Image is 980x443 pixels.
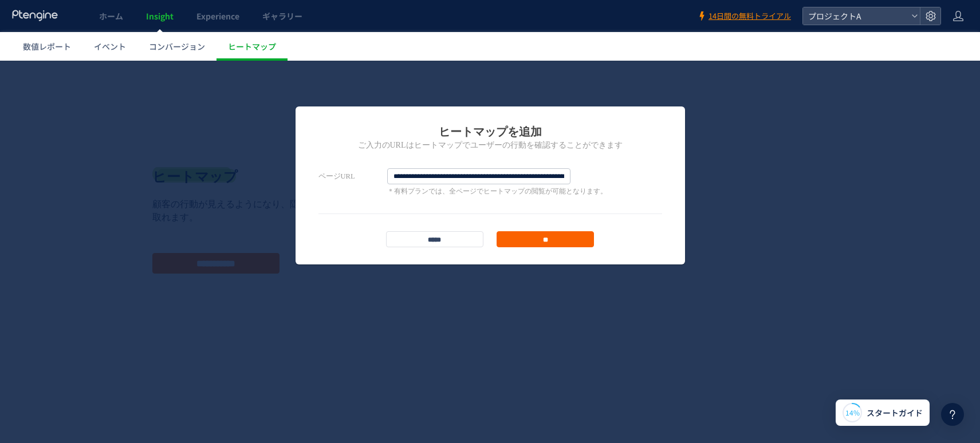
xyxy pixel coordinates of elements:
[805,7,907,25] span: プロジェクトA
[845,408,860,417] span: 14%
[146,10,174,22] span: Insight
[387,126,607,136] p: ＊有料プランでは、全ページでヒートマップの閲覧が可能となります。
[318,63,662,79] h1: ヒートマップを追加
[318,79,662,90] h2: ご入力のURLはヒートマップでユーザーの行動を確認することができます
[23,41,71,52] span: 数値レポート
[262,10,302,22] span: ギャラリー
[94,41,126,52] span: イベント
[149,41,205,52] span: コンバージョン
[867,407,923,419] span: スタートガイド
[697,11,791,22] a: 14日間の無料トライアル
[196,10,239,22] span: Experience
[709,11,791,22] span: 14日間の無料トライアル
[228,41,276,52] span: ヒートマップ
[318,108,387,124] label: ページURL
[99,10,123,22] span: ホーム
